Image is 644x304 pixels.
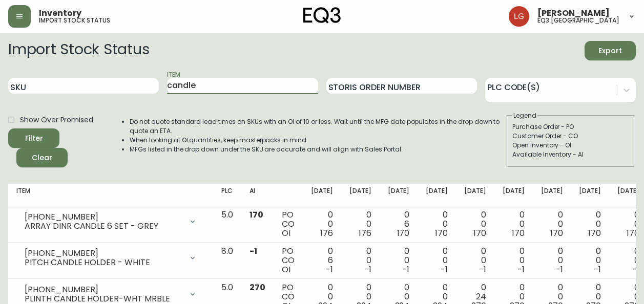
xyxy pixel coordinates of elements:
[388,210,410,238] div: 0 6
[537,17,619,24] h5: eq3 [GEOGRAPHIC_DATA]
[130,145,506,154] li: MFGs listed in the drop down under the SKU are accurate and will align with Sales Portal.
[464,210,486,238] div: 0 0
[25,258,182,267] div: PITCH CANDLE HOLDER - WHITE
[503,247,525,274] div: 0 0
[39,17,110,24] h5: import stock status
[479,264,486,275] span: -1
[326,264,333,275] span: -1
[533,184,571,206] th: [DATE]
[512,150,629,159] div: Available Inventory - AI
[494,184,533,206] th: [DATE]
[359,227,371,239] span: 176
[20,115,93,125] span: Show Over Promised
[213,243,241,279] td: 8.0
[25,285,182,294] div: [PHONE_NUMBER]
[594,264,601,275] span: -1
[512,132,629,141] div: Customer Order - CO
[311,210,333,238] div: 0 0
[25,222,182,231] div: ARRAY DINR CANDLE 6 SET - GREY
[25,294,182,303] div: PLINTH CANDLE HOLDER-WHT MRBLE
[341,184,380,206] th: [DATE]
[512,141,629,150] div: Open Inventory - OI
[25,212,182,222] div: [PHONE_NUMBER]
[418,184,456,206] th: [DATE]
[16,247,205,269] div: [PHONE_NUMBER]PITCH CANDLE HOLDER - WHITE
[388,247,410,274] div: 0 0
[579,210,601,238] div: 0 0
[282,227,290,239] span: OI
[512,122,629,132] div: Purchase Order - PO
[403,264,410,275] span: -1
[456,184,494,206] th: [DATE]
[8,184,213,206] th: Item
[441,264,448,275] span: -1
[8,41,149,60] h2: Import Stock Status
[627,227,639,239] span: 170
[130,117,506,136] li: Do not quote standard lead times on SKUs with an OI of 10 or less. Wait until the MFG date popula...
[25,249,182,258] div: [PHONE_NUMBER]
[282,264,290,275] span: OI
[435,227,448,239] span: 170
[16,210,205,233] div: [PHONE_NUMBER]ARRAY DINR CANDLE 6 SET - GREY
[380,184,418,206] th: [DATE]
[39,9,81,17] span: Inventory
[517,264,525,275] span: -1
[579,247,601,274] div: 0 0
[8,128,59,148] button: Filter
[617,247,639,274] div: 0 0
[213,184,241,206] th: PLC
[556,264,563,275] span: -1
[250,281,265,293] span: 270
[282,210,295,238] div: PO CO
[512,111,537,120] legend: Legend
[303,184,341,206] th: [DATE]
[593,45,628,57] span: Export
[426,210,448,238] div: 0 0
[320,227,333,239] span: 176
[426,247,448,274] div: 0 0
[541,247,563,274] div: 0 0
[464,247,486,274] div: 0 0
[311,247,333,274] div: 0 6
[571,184,609,206] th: [DATE]
[585,41,636,60] button: Export
[250,245,257,257] span: -1
[25,151,59,164] span: Clear
[503,210,525,238] div: 0 0
[537,9,610,17] span: [PERSON_NAME]
[250,209,263,221] span: 170
[16,148,68,167] button: Clear
[550,227,563,239] span: 170
[541,210,563,238] div: 0 0
[588,227,601,239] span: 170
[473,227,486,239] span: 170
[349,247,371,274] div: 0 0
[617,210,639,238] div: 0 0
[25,132,43,145] div: Filter
[241,184,274,206] th: AI
[213,206,241,243] td: 5.0
[397,227,410,239] span: 170
[632,264,639,275] span: -1
[512,227,525,239] span: 170
[364,264,371,275] span: -1
[509,6,529,27] img: da6fc1c196b8cb7038979a7df6c040e1
[282,247,295,274] div: PO CO
[349,210,371,238] div: 0 0
[130,136,506,145] li: When looking at OI quantities, keep masterpacks in mind.
[303,7,341,24] img: logo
